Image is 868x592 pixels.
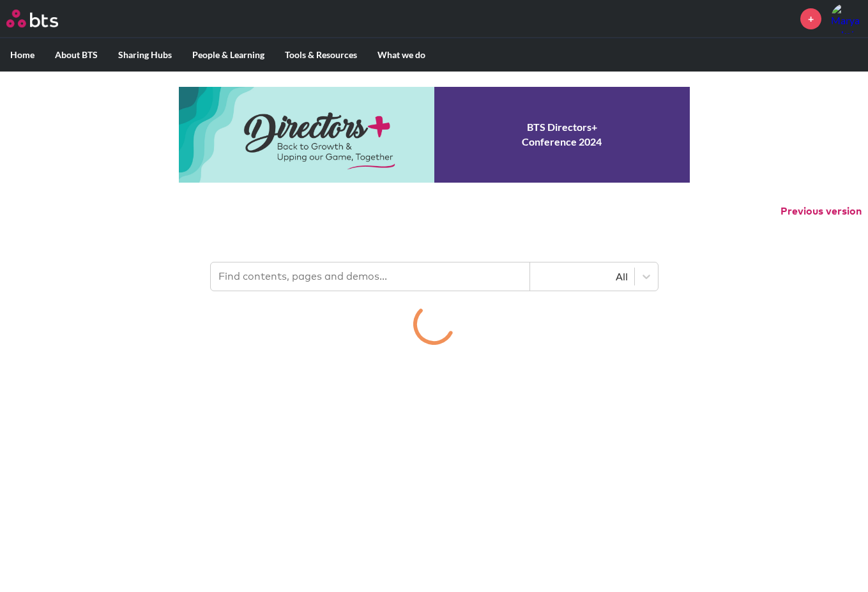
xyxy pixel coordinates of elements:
label: Sharing Hubs [108,38,182,72]
label: Tools & Resources [275,38,367,72]
label: About BTS [45,38,108,72]
input: Find contents, pages and demos... [211,262,530,291]
label: What we do [367,38,436,72]
label: People & Learning [182,38,275,72]
img: Marya Tykal [831,3,862,34]
a: Conference 2024 [179,87,690,183]
a: Profile [831,3,862,34]
div: All [537,269,628,284]
button: Previous version [780,204,862,218]
a: + [800,8,821,29]
a: Go home [6,10,82,27]
img: BTS Logo [6,10,58,27]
